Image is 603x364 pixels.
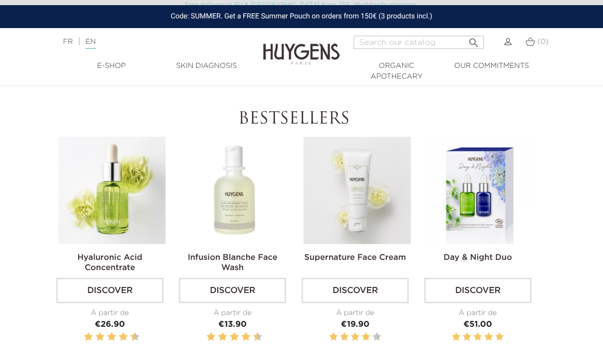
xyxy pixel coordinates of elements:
[129,331,130,344] label: 9
[117,331,119,344] label: 7
[452,331,460,344] label: 1
[98,331,103,344] label: 4
[204,331,206,344] label: 1
[354,36,484,49] input: Search
[341,321,369,329] span: €19.90
[255,331,260,344] label: 10
[58,137,166,244] img: Hyaluronic Acid Concentrate
[351,331,359,344] label: 3
[538,38,549,45] span: (0)
[218,321,246,329] span: €13.90
[304,137,411,244] img: Supernature Face Cream
[424,308,531,319] div: À partir de
[77,254,142,272] a: Hyaluronic Acid Concentrate
[362,331,370,344] label: 4
[179,308,286,319] div: À partir de
[305,254,406,262] a: Supernature Face Cream
[56,278,164,303] a: Discover
[484,331,493,344] label: 4
[463,331,471,344] label: 2
[188,254,277,272] a: Infusion Blanche Face Wash
[159,61,254,71] a: Skin Diagnosis
[444,61,539,71] a: Our commitments
[301,278,409,303] a: Discover
[444,254,512,262] a: Day & Night Duo
[82,331,83,344] label: 1
[474,331,482,344] label: 3
[463,321,492,329] span: €51.00
[105,331,107,344] label: 5
[109,331,114,344] label: 6
[220,331,225,344] label: 4
[330,331,338,344] label: 1
[64,61,159,71] a: E-Shop
[349,61,444,82] a: Organic Apothecary
[301,308,409,319] div: À partir de
[340,331,349,344] label: 2
[56,308,164,319] div: À partir de
[240,331,241,344] label: 7
[468,34,480,46] i: 
[424,278,531,303] a: Discover
[373,331,381,344] label: 5
[95,321,125,329] span: €26.90
[232,331,237,344] label: 6
[426,137,534,244] img: Day & Night Duo
[94,331,95,344] label: 3
[86,331,91,344] label: 2
[208,331,214,344] label: 2
[121,331,126,344] label: 8
[179,278,286,303] a: Discover
[251,331,253,344] label: 9
[495,331,503,344] label: 5
[63,38,73,45] a: FR
[132,331,137,344] label: 10
[465,33,483,46] button: 
[56,110,531,129] h2: Bestsellers
[216,331,218,344] label: 3
[263,27,340,66] img: Huygens
[58,36,243,48] div: |
[181,137,288,244] img: Infusion Blanche Face Wash
[85,38,96,49] a: EN
[228,331,229,344] label: 5
[243,331,248,344] label: 8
